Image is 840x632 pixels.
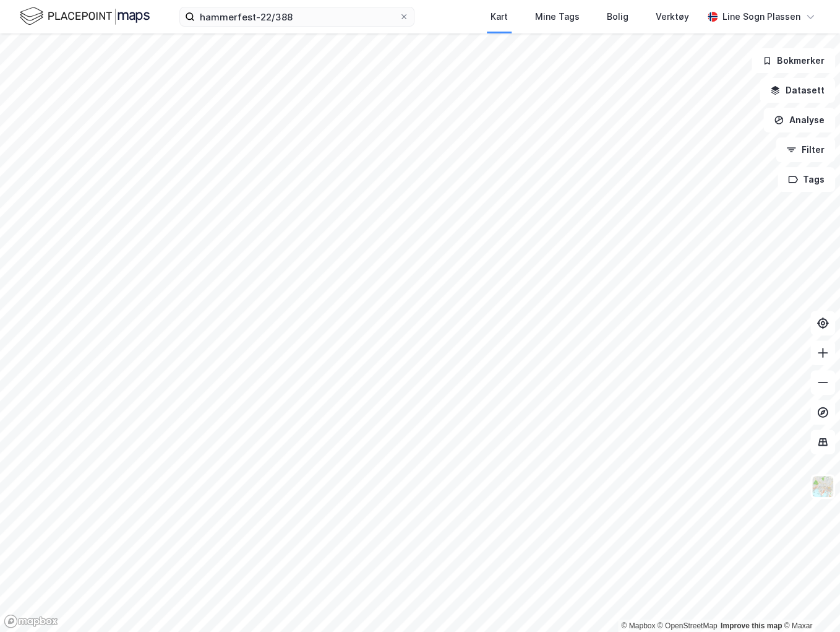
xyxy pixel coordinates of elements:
div: Kontrollprogram for chat [778,573,840,632]
div: Line Sogn Plassen [722,9,800,24]
button: Bokmerker [752,48,835,73]
a: Improve this map [721,621,782,630]
iframe: Chat Widget [778,573,840,632]
a: Mapbox homepage [4,614,58,628]
a: OpenStreetMap [658,621,718,630]
img: logo.f888ab2527a4732fd821a326f86c7f29.svg [20,6,150,27]
img: Z [811,475,834,498]
div: Mine Tags [535,9,580,24]
div: Verktøy [656,9,689,24]
input: Søk på adresse, matrikkel, gårdeiere, leietakere eller personer [195,7,399,26]
button: Filter [776,137,835,162]
div: Kart [491,9,508,24]
div: Bolig [607,9,628,24]
button: Tags [778,167,835,192]
button: Analyse [763,108,835,132]
a: Mapbox [621,621,655,630]
button: Datasett [760,78,835,103]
